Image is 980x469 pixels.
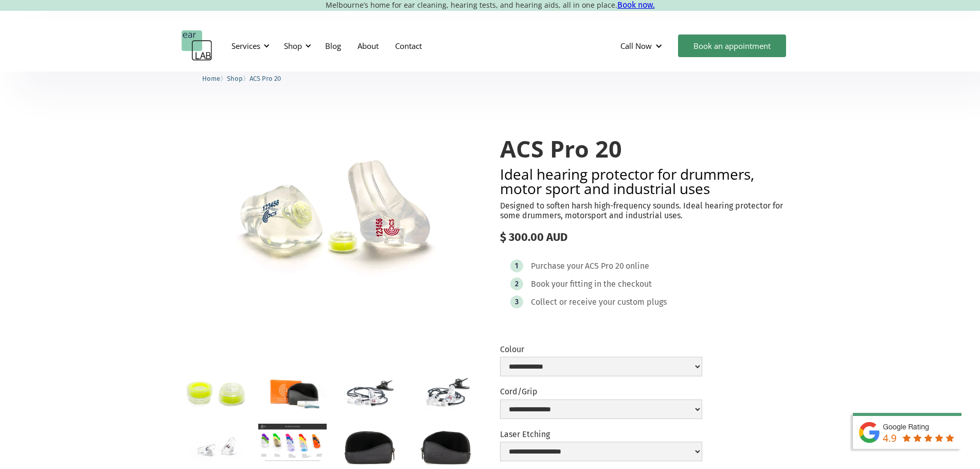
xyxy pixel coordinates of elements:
div: Shop [284,41,302,51]
div: Call Now [612,30,673,61]
a: Home [202,73,220,83]
a: Shop [227,73,243,83]
li: 〉 [227,73,250,84]
h1: ACS Pro 20 [500,136,799,162]
a: open lightbox [335,370,403,415]
div: Collect or receive your custom plugs [531,297,667,307]
a: Contact [387,31,430,61]
a: Blog [317,31,349,61]
span: Home [202,75,220,82]
span: Shop [227,75,243,82]
a: home [182,30,212,61]
div: Book your fitting in the checkout [531,279,652,289]
div: ACS Pro 20 [585,261,624,271]
div: 1 [515,262,518,270]
a: Book an appointment [678,34,786,57]
li: 〉 [202,73,227,84]
label: Cord/Grip [500,387,702,396]
div: Call Now [620,41,652,51]
a: About [349,31,387,61]
div: $ 300.00 AUD [500,231,799,244]
a: open lightbox [258,370,327,415]
a: open lightbox [182,115,480,321]
div: Services [231,41,260,51]
label: Colour [500,344,702,354]
a: open lightbox [258,424,327,462]
div: 3 [515,298,519,306]
a: open lightbox [335,424,403,469]
a: open lightbox [412,424,480,469]
div: Services [225,30,273,61]
img: ACS Pro 20 [182,115,480,321]
div: online [626,261,649,271]
a: open lightbox [182,370,250,415]
div: Purchase your [531,261,583,271]
h2: Ideal hearing protector for drummers, motor sport and industrial uses [500,167,799,196]
a: open lightbox [182,424,250,469]
div: 2 [515,280,519,288]
p: Designed to soften harsh high-frequency sounds. Ideal hearing protector for some drummers, motors... [500,201,799,220]
a: ACS Pro 20 [250,73,281,83]
label: Laser Etching [500,429,702,439]
span: ACS Pro 20 [250,75,281,82]
a: open lightbox [412,370,480,415]
div: Shop [278,30,314,61]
